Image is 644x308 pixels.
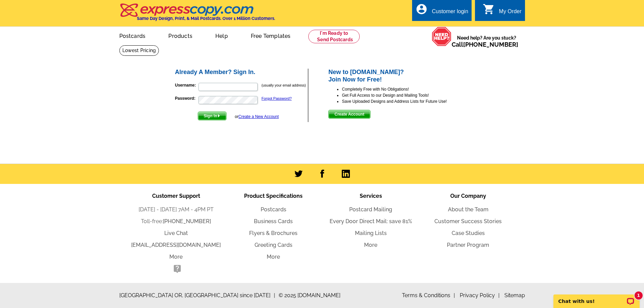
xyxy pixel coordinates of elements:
[452,41,518,48] span: Call
[261,206,286,213] a: Postcards
[235,114,279,120] div: or
[119,291,275,300] span: [GEOGRAPHIC_DATA] OR, [GEOGRAPHIC_DATA] since [DATE]
[217,114,220,117] img: button-next-arrow-white.png
[355,230,387,236] a: Mailing Lists
[119,8,275,21] a: Same Day Design, Print, & Mail Postcards. Over 1 Million Customers.
[175,69,308,76] h2: Already A Member? Sign In.
[127,217,225,226] li: Toll-free:
[342,86,470,92] li: Completely Free with No Obligations!
[328,110,370,119] button: Create Account
[238,114,279,119] a: Create a New Account
[198,112,226,120] button: Sign In
[434,218,502,224] a: Customer Success Stories
[330,218,412,224] a: Every Door Direct Mail: save 81%
[447,242,489,248] a: Partner Program
[415,3,428,15] i: account_circle
[329,110,370,118] span: Create Account
[549,287,644,308] iframe: LiveChat chat widget
[127,206,225,214] li: [DATE] - [DATE] 7AM - 4PM PT
[267,254,280,260] a: More
[262,83,306,87] small: (usually your email address)
[402,292,455,299] a: Terms & Conditions
[452,34,522,48] span: Need help? Are you stuck?
[152,193,200,199] span: Customer Support
[254,218,293,224] a: Business Cards
[328,69,470,83] h2: New to [DOMAIN_NAME]? Join Now for Free!
[163,218,211,224] a: [PHONE_NUMBER]
[432,8,468,18] div: Customer login
[432,27,452,46] img: help
[158,27,203,43] a: Products
[483,7,522,16] a: shopping_cart My Order
[483,3,495,15] i: shopping_cart
[360,193,382,199] span: Services
[279,291,340,300] span: © 2025 [DOMAIN_NAME]
[364,242,377,248] a: More
[240,27,302,43] a: Free Templates
[169,254,183,260] a: More
[452,230,485,236] a: Case Studies
[499,8,522,18] div: My Order
[460,292,500,299] a: Privacy Policy
[415,7,468,16] a: account_circle Customer login
[342,92,470,98] li: Get Full Access to our Design and Mailing Tools!
[342,98,470,104] li: Save Uploaded Designs and Address Lists for Future Use!
[244,193,303,199] span: Product Specifications
[198,112,226,120] span: Sign In
[109,27,157,43] a: Postcards
[137,16,275,21] h4: Same Day Design, Print, & Mail Postcards. Over 1 Million Customers.
[463,41,518,48] a: [PHONE_NUMBER]
[262,96,292,100] a: Forgot Password?
[249,230,297,236] a: Flyers & Brochures
[175,95,198,101] label: Password:
[349,206,392,213] a: Postcard Mailing
[448,206,488,213] a: About the Team
[504,292,525,299] a: Sitemap
[175,82,198,88] label: Username:
[131,242,221,248] a: [EMAIL_ADDRESS][DOMAIN_NAME]
[255,242,292,248] a: Greeting Cards
[205,27,239,43] a: Help
[164,230,188,236] a: Live Chat
[450,193,486,199] span: Our Company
